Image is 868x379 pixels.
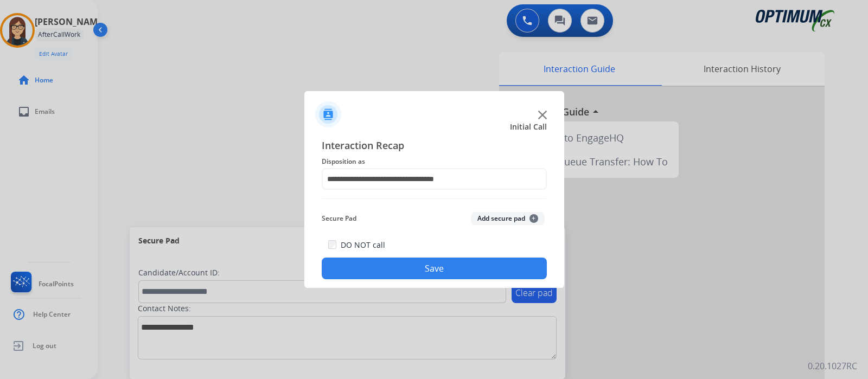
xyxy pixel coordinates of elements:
[315,101,341,127] img: contactIcon
[322,198,547,199] img: contact-recap-line.svg
[322,155,547,168] span: Disposition as
[510,121,547,132] span: Initial Call
[471,212,545,225] button: Add secure pad+
[808,359,857,372] p: 0.20.1027RC
[529,214,538,223] span: +
[322,138,547,155] span: Interaction Recap
[322,258,547,279] button: Save
[341,240,385,250] label: DO NOT call
[322,212,356,225] span: Secure Pad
